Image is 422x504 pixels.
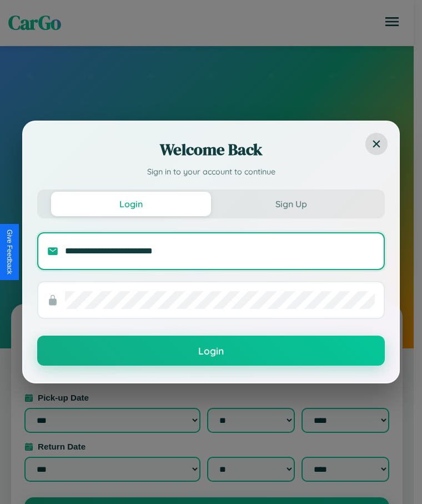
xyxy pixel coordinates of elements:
h2: Welcome Back [37,138,385,161]
button: Login [51,192,211,216]
button: Sign Up [211,192,371,216]
div: Give Feedback [6,229,13,275]
button: Login [37,336,385,366]
p: Sign in to your account to continue [37,166,385,178]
